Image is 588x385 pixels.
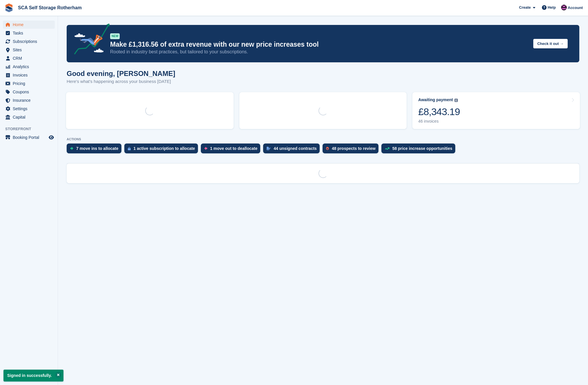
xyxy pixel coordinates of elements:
span: Analytics [13,63,48,71]
a: menu [3,105,55,113]
p: Make £1,316.56 of extra revenue with our new price increases tool [110,40,529,49]
div: Awaiting payment [418,97,453,102]
a: menu [3,133,55,141]
a: menu [3,88,55,96]
span: Storefront [5,126,58,132]
img: prospect-51fa495bee0391a8d652442698ab0144808aea92771e9ea1ae160a38d050c398.svg [326,147,329,150]
span: Subscriptions [13,37,48,46]
img: move_ins_to_allocate_icon-fdf77a2bb77ea45bf5b3d319d69a93e2d87916cf1d5bf7949dd705db3b84f3ca.svg [70,147,73,150]
span: Booking Portal [13,133,48,141]
span: Coupons [13,88,48,96]
h1: Good evening, [PERSON_NAME] [67,70,175,77]
img: Dale Chapman [561,5,567,10]
a: 44 unsigned contracts [263,144,323,156]
a: menu [3,71,55,79]
span: CRM [13,54,48,62]
img: price_increase_opportunities-93ffe204e8149a01c8c9dc8f82e8f89637d9d84a8eef4429ea346261dce0b2c0.svg [385,147,389,150]
p: ACTIONS [67,137,579,141]
a: menu [3,21,55,29]
a: menu [3,63,55,71]
span: Tasks [13,29,48,37]
div: NEW [110,33,120,39]
p: Rooted in industry best practices, but tailored to your subscriptions. [110,49,529,55]
a: menu [3,79,55,88]
a: 7 move ins to allocate [67,144,124,156]
a: 1 move out to deallocate [201,144,263,156]
span: Create [519,5,531,10]
div: £8,343.19 [418,106,460,118]
img: contract_signature_icon-13c848040528278c33f63329250d36e43548de30e8caae1d1a13099fd9432cc5.svg [267,147,271,150]
a: menu [3,96,55,104]
span: Capital [13,113,48,121]
img: active_subscription_to_allocate_icon-d502201f5373d7db506a760aba3b589e785aa758c864c3986d89f69b8ff3... [128,147,131,150]
div: 58 price increase opportunities [392,146,452,151]
a: SCA Self Storage Rotherham [16,3,84,12]
p: Signed in successfully. [3,370,63,382]
span: Settings [13,105,48,113]
div: 7 move ins to allocate [76,146,119,151]
a: Preview store [48,134,55,141]
span: Account [568,5,583,11]
div: 48 prospects to review [332,146,376,151]
div: 1 active subscription to allocate [134,146,195,151]
button: Check it out → [533,39,568,48]
a: menu [3,37,55,46]
a: menu [3,113,55,121]
a: 48 prospects to review [323,144,381,156]
span: Sites [13,46,48,54]
a: menu [3,54,55,62]
div: 44 unsigned contracts [274,146,317,151]
a: Awaiting payment £8,343.19 46 invoices [412,92,580,129]
a: 1 active subscription to allocate [124,144,201,156]
span: Help [548,5,556,10]
div: 46 invoices [418,119,460,124]
a: 58 price increase opportunities [381,144,458,156]
span: Pricing [13,79,48,88]
span: Home [13,21,48,29]
a: menu [3,46,55,54]
span: Invoices [13,71,48,79]
span: Insurance [13,96,48,104]
img: move_outs_to_deallocate_icon-f764333ba52eb49d3ac5e1228854f67142a1ed5810a6f6cc68b1a99e826820c5.svg [204,147,207,150]
div: 1 move out to deallocate [210,146,257,151]
img: stora-icon-8386f47178a22dfd0bd8f6a31ec36ba5ce8667c1dd55bd0f319d3a0aa187defe.svg [5,3,13,12]
a: menu [3,29,55,37]
img: price-adjustments-announcement-icon-8257ccfd72463d97f412b2fc003d46551f7dbcb40ab6d574587a9cd5c0d94... [69,23,110,57]
p: Here's what's happening across your business [DATE] [67,78,175,85]
img: icon-info-grey-7440780725fd019a000dd9b08b2336e03edf1995a4989e88bcd33f0948082b44.svg [454,99,458,102]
